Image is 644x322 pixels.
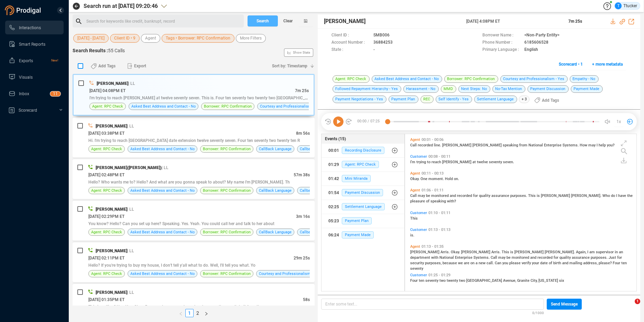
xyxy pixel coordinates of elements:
span: pleasure [410,199,426,203]
span: [PERSON_NAME] [442,143,472,147]
span: [PERSON_NAME] [514,250,545,254]
span: two [459,278,466,283]
span: is. [410,233,414,237]
span: Add Tags [542,95,559,106]
span: [PERSON_NAME] [96,207,127,212]
li: Smart Reports [5,37,64,51]
span: Arris. [440,250,451,254]
span: on [470,261,476,265]
button: 01:54Payment Discussion [321,186,404,200]
span: reach [432,160,442,164]
button: Add Tags [530,95,563,106]
span: [PERSON_NAME] [410,250,440,254]
span: [GEOGRAPHIC_DATA] [466,278,503,283]
span: to [427,160,432,164]
span: Inbox [19,91,29,96]
div: [PERSON_NAME]| LL[DATE] 02:29PM ET3m 16sYou know? Hello? Can you set up here? Speaking. Yes. Yeah... [73,201,315,241]
span: assurance [491,193,510,198]
span: + more metadata [592,59,623,70]
span: | LL [127,207,134,212]
span: Followed Repayment Hierarchy - Yes [332,85,401,93]
span: Hello? If you're trying to buy my house, I don't tell y'all what to do. Well, I'll tell you what. Yo [88,263,255,268]
span: for [617,255,622,260]
span: Asked Best Address and Contact - No [372,75,442,83]
button: right [202,309,211,317]
span: [PERSON_NAME] [96,290,127,295]
span: Payment Plan [389,96,418,103]
span: with [431,255,439,260]
span: Payment Negotiations - Yes [332,96,386,103]
span: Can [495,261,502,265]
span: and [530,255,537,260]
button: + more metadata [588,59,626,70]
span: [PERSON_NAME] [324,17,365,25]
li: Inbox [5,87,64,100]
div: Ttucker [615,2,637,9]
div: 02:25 [328,201,339,212]
span: I [597,143,599,147]
span: More Filters [240,34,262,43]
span: Agent [145,34,156,43]
span: [DATE] 4:08PM ET [466,18,560,24]
span: [DATE] 01:35PM ET [88,297,124,302]
span: Avenue, [503,278,517,283]
span: from [519,143,528,147]
span: Settlement Language [342,203,385,210]
span: do [611,193,616,198]
button: Sort by: Timestamp [268,60,315,71]
span: 8m 56s [296,131,310,136]
span: Hi. I'm trying to reach [GEOGRAPHIC_DATA] date extension twelve seventy seven. Four ten seventy t... [88,138,300,143]
span: may [498,255,506,260]
span: Harassment - No [403,85,439,93]
span: Scorecard • 1 [559,59,583,70]
span: line. [434,143,442,147]
span: Sort by: Timestamp [272,60,307,71]
img: prodigal-logo [5,5,43,15]
span: T [617,2,620,9]
button: Search [248,15,278,26]
span: Client ID • 9 [114,34,135,43]
button: Send Message [547,299,582,310]
span: [PERSON_NAME] [97,81,128,86]
span: Smart Reports [19,42,45,47]
span: Next Steps: No [458,85,490,93]
span: Borrower: RPC Confirmation [203,146,251,152]
span: Systems. [563,143,580,147]
span: for [473,193,479,198]
span: supervisor [596,250,615,254]
span: | LL [127,248,134,253]
span: Payment Made [571,85,603,93]
a: 1 [186,309,193,317]
button: Show Stats [284,48,313,57]
span: [DATE] 04:08PM ET [89,88,125,93]
span: department [410,255,431,260]
span: have [618,193,627,198]
span: [DATE] 02:11PM ET [88,256,124,260]
span: 6185606528 [524,39,548,46]
div: 05:23 [328,215,339,226]
span: Borrower Name : [482,32,521,39]
span: the [627,193,633,198]
span: MMD [441,85,456,93]
span: City, [531,278,538,283]
span: Courtesy and Professionalism - Yes [500,75,568,83]
span: Borrower: RPC Confirmation [444,75,498,83]
span: Hello? Who wants me to? Hello? And what are you gonna speak to about? My name I'm [PERSON_NAME]. Th [88,180,290,185]
span: Asked Best Address and Contact - No [130,270,195,277]
span: may [588,143,597,147]
span: [PERSON_NAME]. [571,193,602,198]
span: is [510,250,514,254]
span: Borrower: RPC Confirmation [203,229,251,235]
span: 36884253 [373,39,393,46]
span: National [439,255,455,260]
span: you [502,261,509,265]
span: Call [410,193,418,198]
span: Asked Best Address and Contact - No [130,146,195,152]
span: How [580,143,588,147]
iframe: Intercom live chat [621,299,637,315]
span: mailing [569,261,583,265]
span: purposes, [425,261,443,265]
a: Smart Reports [9,37,58,51]
a: ExportsNew! [9,54,58,67]
div: [PERSON_NAME]| LL[DATE] 02:11PM ET29m 25sHello? If you're trying to buy my house, I don't tell y'... [73,242,315,282]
